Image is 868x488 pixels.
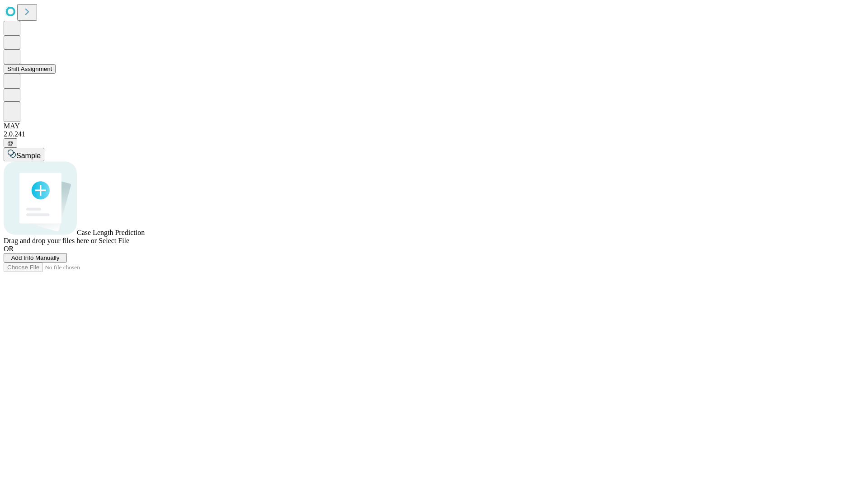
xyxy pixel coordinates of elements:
[77,229,145,236] span: Case Length Prediction
[4,245,14,253] span: OR
[7,140,14,146] span: @
[16,152,41,160] span: Sample
[4,148,44,161] button: Sample
[4,253,67,263] button: Add Info Manually
[4,237,97,244] span: Drag and drop your files here or
[4,64,56,74] button: Shift Assignment
[4,138,17,148] button: @
[11,254,60,261] span: Add Info Manually
[4,130,864,138] div: 2.0.241
[4,122,864,130] div: MAY
[99,237,129,244] span: Select File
